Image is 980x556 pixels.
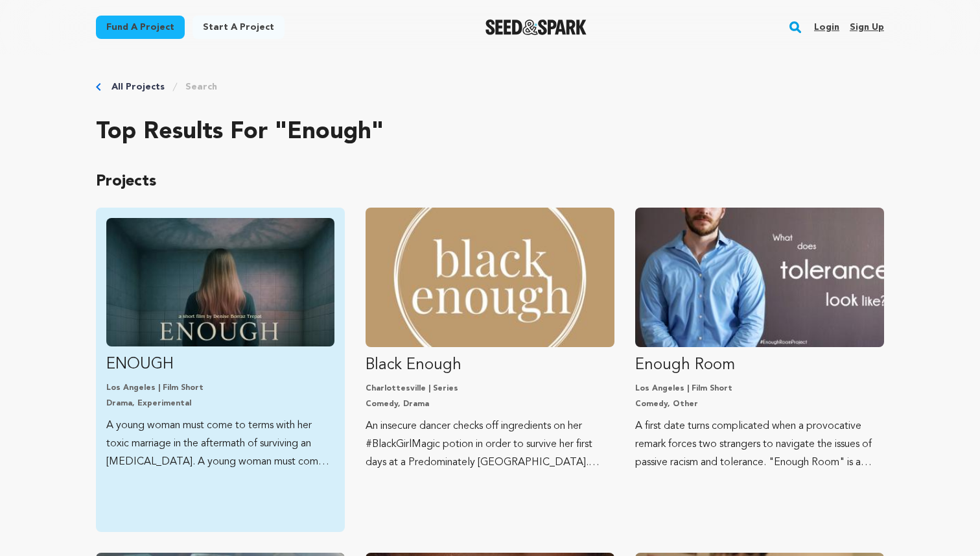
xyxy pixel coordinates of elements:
[485,19,587,35] a: Seed&Spark Homepage
[485,19,587,35] img: Seed&Spark Logo Dark Mode
[635,399,884,409] p: Comedy, Other
[96,80,884,93] div: Breadcrumb
[366,399,614,409] p: Comedy, Drama
[96,119,884,145] h2: Top results for "enough"
[366,208,614,472] a: Fund Black Enough
[366,383,614,394] p: Charlottesville | Series
[106,218,334,471] a: Fund ENOUGH
[96,171,884,192] p: Projects
[106,383,334,393] p: Los Angeles | Film Short
[635,417,884,472] p: A first date turns complicated when a provocative remark forces two strangers to navigate the iss...
[96,16,185,39] a: Fund a project
[635,208,884,472] a: Fund Enough Room
[635,383,884,394] p: Los Angeles | Film Short
[814,17,839,38] a: Login
[111,80,165,93] a: All Projects
[850,17,884,38] a: Sign up
[192,16,285,39] a: Start a project
[366,355,614,376] p: Black Enough
[106,354,334,375] p: ENOUGH
[366,417,614,472] p: An insecure dancer checks off ingredients on her #BlackGirlMagic potion in order to survive her f...
[185,80,217,93] a: Search
[635,355,884,376] p: Enough Room
[106,417,334,471] p: A young woman must come to terms with her toxic marriage in the aftermath of surviving an [MEDICA...
[106,398,334,409] p: Drama, Experimental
